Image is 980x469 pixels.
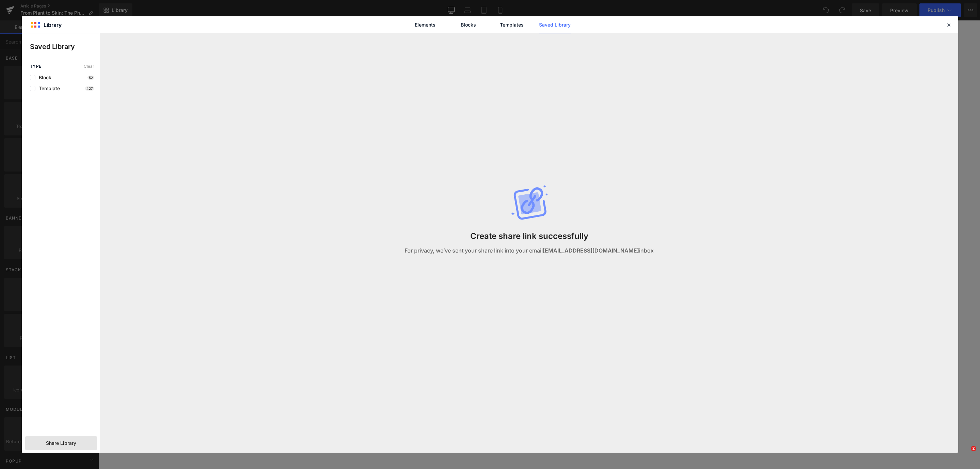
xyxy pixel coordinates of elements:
p: 427 [85,86,94,91]
span: Template [35,86,60,91]
a: Blocks [452,16,485,33]
span: Type [30,64,42,69]
a: Elements [409,16,441,33]
span: Block [35,75,51,80]
p: Saved Library [30,42,100,52]
strong: [EMAIL_ADDRESS][DOMAIN_NAME] [543,247,639,254]
iframe: Intercom live chat [957,446,973,462]
p: For privacy, we’ve sent your share link into your email inbox [405,246,654,255]
a: Templates [495,16,528,33]
span: Share Library [46,440,76,447]
p: 52 [87,76,94,80]
span: 2 [971,446,976,451]
h3: Create share link successfully [470,231,588,241]
span: Clear [84,64,94,69]
a: Saved Library [539,16,571,33]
